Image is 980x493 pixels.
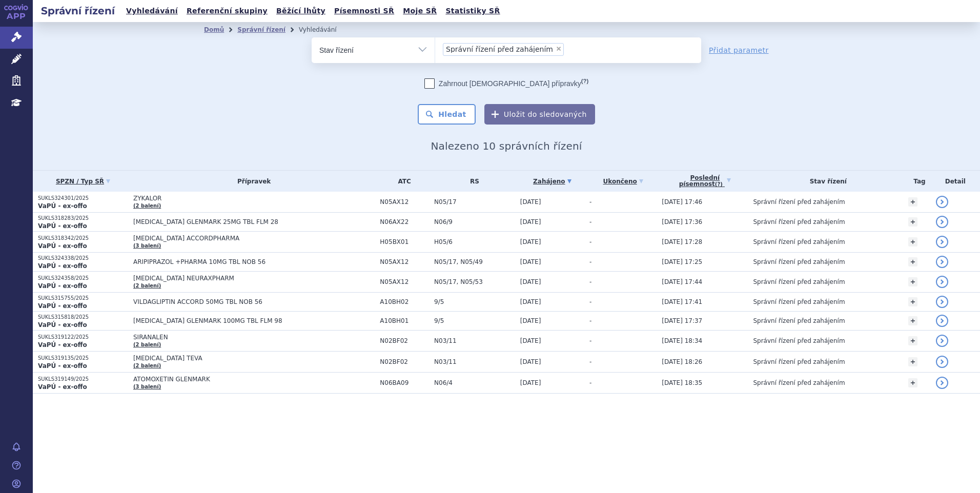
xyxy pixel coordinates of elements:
[38,222,87,230] strong: VaPÚ - ex-offo
[520,379,541,386] span: [DATE]
[931,171,980,192] th: Detail
[446,46,553,53] span: Správní řízení před zahájením
[908,217,917,227] a: +
[753,358,845,365] span: Správní řízení před zahájením
[434,317,515,324] span: 9/5
[936,256,948,268] a: detail
[380,358,429,365] span: N02BF02
[662,258,702,265] span: [DATE] 17:25
[908,277,917,286] a: +
[431,140,582,152] span: Nalezeno 10 správních řízení
[753,278,845,285] span: Správní řízení před zahájením
[753,337,845,344] span: Správní řízení před zahájením
[380,337,429,344] span: N02BF02
[38,376,128,383] p: SUKLS319149/2025
[589,358,591,365] span: -
[662,358,702,365] span: [DATE] 18:26
[589,218,591,225] span: -
[589,238,591,245] span: -
[520,337,541,344] span: [DATE]
[908,357,917,366] a: +
[375,171,429,192] th: ATC
[434,298,515,305] span: 9/5
[434,258,515,265] span: N05/17, N05/49
[484,104,595,125] button: Uložit do sledovaných
[204,26,224,33] a: Domů
[520,198,541,206] span: [DATE]
[434,198,515,206] span: N05/17
[133,317,375,324] span: [MEDICAL_DATA] GLENMARK 100MG TBL FLM 98
[908,257,917,266] a: +
[183,4,271,18] a: Referenční skupiny
[520,238,541,245] span: [DATE]
[434,358,515,365] span: N03/11
[753,238,845,245] span: Správní řízení před zahájením
[380,258,429,265] span: N05AX12
[38,235,128,242] p: SUKLS318342/2025
[589,379,591,386] span: -
[133,283,161,289] a: (2 balení)
[662,298,702,305] span: [DATE] 17:41
[38,255,128,262] p: SUKLS324338/2025
[442,4,503,18] a: Statistiky SŘ
[753,317,845,324] span: Správní řízení před zahájením
[434,337,515,344] span: N03/11
[380,379,429,386] span: N06BA09
[38,314,128,321] p: SUKLS315818/2025
[133,275,375,282] span: [MEDICAL_DATA] NEURAXPHARM
[38,262,87,270] strong: VaPÚ - ex-offo
[662,278,702,285] span: [DATE] 17:44
[38,302,87,310] strong: VaPÚ - ex-offo
[567,43,573,55] input: Správní řízení před zahájením
[38,321,87,328] strong: VaPÚ - ex-offo
[429,171,515,192] th: RS
[936,377,948,389] a: detail
[33,4,123,18] h2: Správní řízení
[133,195,375,202] span: ZYKALOR
[908,336,917,345] a: +
[434,238,515,245] span: H05/6
[133,235,375,242] span: [MEDICAL_DATA] ACCORDPHARMA
[380,317,429,324] span: A10BH01
[38,295,128,302] p: SUKLS315755/2025
[753,379,845,386] span: Správní řízení před zahájením
[38,215,128,222] p: SUKLS318283/2025
[589,174,657,189] a: Ukončeno
[936,356,948,368] a: detail
[936,276,948,288] a: detail
[662,198,702,206] span: [DATE] 17:46
[133,298,375,305] span: VILDAGLIPTIN ACCORD 50MG TBL NOB 56
[133,258,375,265] span: ARIPIPRAZOL +PHARMA 10MG TBL NOB 56
[662,171,748,192] a: Poslednípísemnost(?)
[908,237,917,246] a: +
[38,362,87,369] strong: VaPÚ - ex-offo
[380,238,429,245] span: H05BX01
[434,278,515,285] span: N05/17, N05/53
[936,315,948,327] a: detail
[753,198,845,206] span: Správní řízení před zahájením
[273,4,329,18] a: Běžící lhůty
[520,358,541,365] span: [DATE]
[753,258,845,265] span: Správní řízení před zahájením
[936,236,948,248] a: detail
[589,258,591,265] span: -
[133,334,375,341] span: SIRANALEN
[589,317,591,324] span: -
[38,174,128,189] a: SPZN / Typ SŘ
[38,242,87,250] strong: VaPÚ - ex-offo
[581,78,588,85] abbr: (?)
[380,298,429,305] span: A10BH02
[133,363,161,368] a: (2 balení)
[520,174,584,189] a: Zahájeno
[424,78,588,89] label: Zahrnout [DEMOGRAPHIC_DATA] přípravky
[38,275,128,282] p: SUKLS324358/2025
[589,278,591,285] span: -
[520,218,541,225] span: [DATE]
[38,195,128,202] p: SUKLS324301/2025
[38,334,128,341] p: SUKLS319122/2025
[556,46,562,52] span: ×
[38,355,128,362] p: SUKLS319135/2025
[520,298,541,305] span: [DATE]
[753,218,845,225] span: Správní řízení před zahájením
[903,171,930,192] th: Tag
